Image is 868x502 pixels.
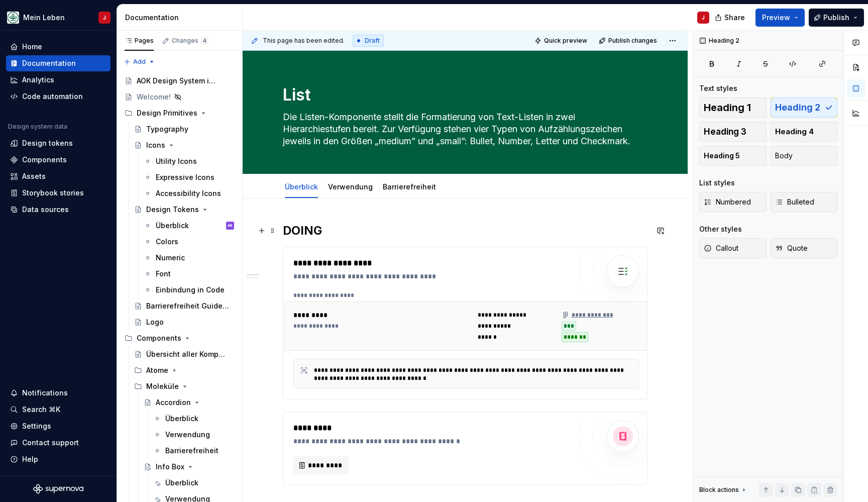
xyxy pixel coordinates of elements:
a: Barrierefreiheit Guidelines [130,298,238,314]
div: Block actions [699,483,748,497]
div: Accessibility Icons [156,188,221,198]
div: Search ⌘K [22,405,60,415]
span: Body [775,151,793,161]
span: Quick preview [544,37,587,45]
div: Icons [146,140,165,150]
div: Other styles [699,224,742,234]
div: Einbindung in Code [156,285,225,295]
a: Components [6,152,111,168]
div: Design tokens [22,138,73,148]
div: Components [22,155,67,165]
span: Heading 5 [704,151,740,161]
div: AOK Design System in Arbeit [137,76,220,86]
a: Einbindung in Code [140,282,238,298]
div: Notifications [22,388,68,398]
div: List styles [699,178,735,188]
span: Publish changes [608,37,657,45]
svg: Supernova Logo [33,484,83,494]
div: Design Primitives [137,108,197,118]
button: Numbered [699,192,767,212]
textarea: List [281,83,645,107]
div: Übersicht aller Komponenten [146,349,229,359]
img: df5db9ef-aba0-4771-bf51-9763b7497661.png [7,12,19,24]
a: Icons [130,137,238,153]
button: Publish [809,9,864,27]
button: Heading 5 [699,146,767,166]
div: Home [22,42,42,52]
div: Welcome! [137,92,171,102]
a: Settings [6,418,111,434]
a: Code automation [6,88,111,105]
span: Draft [365,37,380,45]
a: Storybook stories [6,185,111,201]
button: Notifications [6,385,111,401]
div: Mein Leben [23,13,65,23]
button: Quick preview [531,34,592,48]
a: Typography [130,121,238,137]
span: Heading 4 [775,127,814,137]
a: ÜberblickAB [140,218,238,234]
button: Preview [755,9,805,27]
a: Analytics [6,72,111,88]
div: Moleküle [130,378,238,394]
div: Font [156,269,171,279]
button: Share [710,9,751,27]
a: Numeric [140,250,238,266]
div: Atome [146,365,168,375]
div: Settings [22,421,51,431]
div: Logo [146,317,164,327]
span: Callout [704,243,738,253]
button: Add [121,55,158,69]
button: Quote [771,238,838,258]
h2: DOING [283,223,647,239]
div: Barrierefreiheit Guidelines [146,301,229,311]
a: Barrierefreiheit [149,443,238,459]
a: Home [6,39,111,55]
div: Changes [172,37,208,45]
a: Info Box [140,459,238,475]
div: Verwendung [324,176,377,197]
button: Contact support [6,435,111,451]
div: Documentation [125,13,238,23]
span: Numbered [704,197,751,207]
span: Share [724,13,745,23]
textarea: Die Listen-Komponente stellt die Formatierung von Text-Listen in zwei Hierarchiestufen bereit. Zu... [281,109,645,149]
div: Data sources [22,205,69,215]
a: Data sources [6,202,111,218]
div: Design Primitives [121,105,238,121]
div: Colors [156,237,178,247]
div: Überblick [281,176,322,197]
a: Logo [130,314,238,330]
a: Verwendung [328,182,373,191]
span: Add [133,58,146,66]
a: Assets [6,168,111,184]
div: Pages [125,37,154,45]
a: Font [140,266,238,282]
a: Documentation [6,55,111,71]
div: Block actions [699,486,739,494]
button: Mein LebenJ [2,7,115,28]
div: Components [121,330,238,346]
button: Heading 3 [699,122,767,142]
span: Heading 1 [704,103,751,113]
a: Accessibility Icons [140,185,238,202]
a: Colors [140,234,238,250]
a: Utility Icons [140,153,238,169]
div: Überblick [165,414,198,424]
div: J [702,14,705,22]
span: Quote [775,243,808,253]
a: Welcome! [121,89,238,105]
span: Heading 3 [704,127,746,137]
div: Help [22,454,38,464]
a: Design tokens [6,135,111,151]
div: Storybook stories [22,188,84,198]
a: Barrierefreiheit [383,182,436,191]
div: Barrierefreiheit [165,446,219,456]
div: Text styles [699,83,737,93]
div: Expressive Icons [156,172,214,182]
a: Verwendung [149,427,238,443]
div: AB [228,221,233,231]
div: Atome [130,362,238,378]
a: Überblick [149,475,238,491]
